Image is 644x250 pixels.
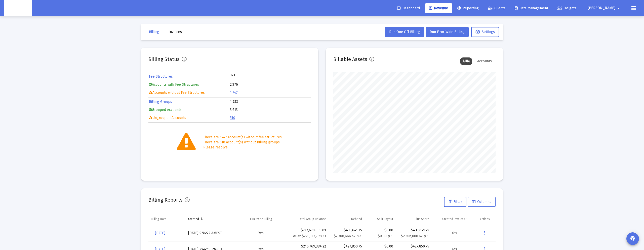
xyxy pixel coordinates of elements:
td: 321 [230,73,270,78]
td: Column Firm Wide Billing [239,213,283,225]
div: $0.00 [367,228,393,239]
a: Data Management [511,3,552,13]
span: Filter [448,200,462,204]
h2: Billable Assets [333,55,367,63]
div: There are 510 account(s) without billing groups. [203,140,283,145]
div: $433,641.75 [398,228,429,233]
a: Fee Structures [149,74,173,79]
td: Column Billing Date [148,213,186,225]
button: Invoices [165,27,186,37]
span: Data Management [515,6,548,10]
a: 510 [230,116,235,120]
img: Dashboard [8,3,28,13]
small: $0.00 p.a. [378,234,393,238]
div: Split Payout [377,217,393,221]
span: Invoices [169,30,182,34]
button: Filter [444,197,466,207]
td: Grouped Accounts [149,106,229,114]
span: Settings [475,30,495,34]
span: Insights [557,6,576,10]
span: Clients [488,6,505,10]
mat-icon: arrow_drop_down [615,3,621,13]
div: Actions [480,217,490,221]
div: Yes [241,231,281,236]
div: Firm Wide Billing [250,217,272,221]
small: AUM: $220,113,798.33 [293,234,326,238]
span: [PERSON_NAME] [588,6,615,10]
button: Billing [145,27,163,37]
span: Dashboard [397,6,420,10]
a: Billing Groups [149,100,172,104]
a: Revenue [425,3,452,13]
td: Column Created [186,213,239,225]
td: 1,953 [230,98,310,106]
span: Reporting [457,6,479,10]
small: $2,306,666.62 p.a. [401,234,429,238]
span: Run Firm-Wide Billing [430,30,465,34]
td: Ungrouped Accounts [149,114,229,122]
td: 3,613 [230,106,310,114]
div: Yes [434,231,474,236]
td: Column Total Group Balance [283,213,329,225]
div: Debited [351,217,362,221]
button: Columns [468,197,496,207]
a: Reporting [453,3,483,13]
span: Run One Off Billing [389,30,420,34]
a: Clients [484,3,509,13]
td: Column Created Invoices? [432,213,477,225]
h2: Billing Status [148,55,180,63]
button: Run Firm-Wide Billing [426,27,469,37]
div: Please resolve. [203,145,283,150]
button: Run One Off Billing [385,27,424,37]
span: Columns [472,200,491,204]
div: There are 1747 account(s) without fee structures. [203,135,283,140]
td: Accounts without Fee Structures [149,89,229,97]
td: 2,376 [230,81,310,88]
td: Column Actions [477,213,496,225]
td: Column Split Payout [365,213,396,225]
mat-icon: contact_support [630,236,636,242]
small: EST [216,231,222,235]
div: AUM [460,57,472,65]
div: Total Group Balance [298,217,326,221]
button: Settings [471,27,499,37]
div: Created Invoices? [442,217,467,221]
div: [DATE] 9:54:22 AM [188,231,236,236]
div: $433,641.75 [331,228,362,233]
td: Column Debited [329,213,365,225]
a: Insights [553,3,580,13]
h2: Billing Reports [148,196,183,204]
div: Accounts [475,57,494,65]
div: $427,850.75 [331,244,362,249]
div: $427,850.75 [398,244,429,249]
span: Revenue [429,6,448,10]
span: Billing [149,30,159,34]
button: [PERSON_NAME] [582,3,627,13]
small: $2,306,666.62 p.a. [334,234,362,238]
div: Firm Share [415,217,429,221]
div: Billing Date [151,217,167,221]
a: 1,747 [230,90,238,95]
a: Dashboard [393,3,424,13]
td: Accounts with Fee Structures [149,81,229,88]
a: [DATE] [151,228,169,238]
td: Column Firm Share [396,213,432,225]
div: $217,670,008.01 [286,228,326,239]
span: [DATE] [155,231,165,235]
div: Created [188,217,199,221]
